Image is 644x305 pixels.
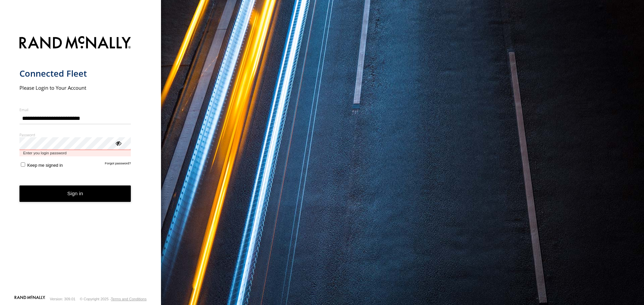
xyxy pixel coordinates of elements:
a: Terms and Conditions [111,297,147,301]
div: Version: 309.01 [50,297,75,301]
input: Keep me signed in [21,162,25,167]
h2: Please Login to Your Account [19,84,131,91]
img: Rand McNally [19,35,131,52]
a: Forgot password? [105,161,131,168]
form: main [19,32,142,295]
label: Password [19,132,131,137]
button: Sign in [19,185,131,202]
label: Email [19,107,131,112]
div: © Copyright 2025 - [80,297,147,301]
h1: Connected Fleet [19,68,131,79]
div: ViewPassword [115,140,121,146]
span: Keep me signed in [27,163,63,168]
a: Visit our Website [14,296,45,302]
span: Enter you login password [19,150,131,156]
